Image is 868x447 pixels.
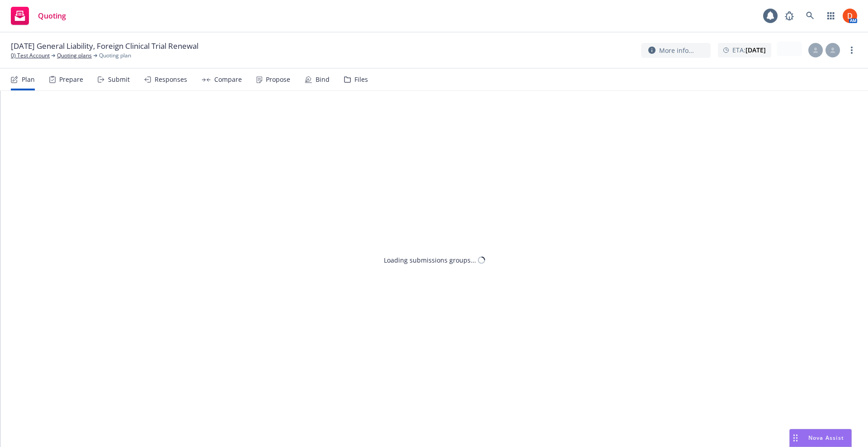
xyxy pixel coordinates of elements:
[384,255,476,265] div: Loading submissions groups...
[155,76,187,83] div: Responses
[59,76,83,83] div: Prepare
[38,12,66,19] span: Quoting
[659,46,694,55] span: More info...
[99,52,131,60] span: Quoting plan
[801,7,819,25] a: Search
[790,429,801,447] div: Drag to move
[846,45,857,56] a: more
[11,41,198,52] span: [DATE] General Liability, Foreign Clinical Trial Renewal
[316,76,330,83] div: Bind
[780,7,798,25] a: Report a Bug
[745,46,766,54] strong: [DATE]
[822,7,840,25] a: Switch app
[7,3,70,28] a: Quoting
[11,52,50,60] a: 0) Test Account
[266,76,290,83] div: Propose
[789,429,852,447] button: Nova Assist
[732,45,766,55] span: ETA :
[641,43,711,58] button: More info...
[354,76,368,83] div: Files
[108,76,130,83] div: Submit
[22,76,35,83] div: Plan
[843,9,857,23] img: photo
[57,52,92,60] a: Quoting plans
[214,76,242,83] div: Compare
[808,434,844,442] span: Nova Assist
